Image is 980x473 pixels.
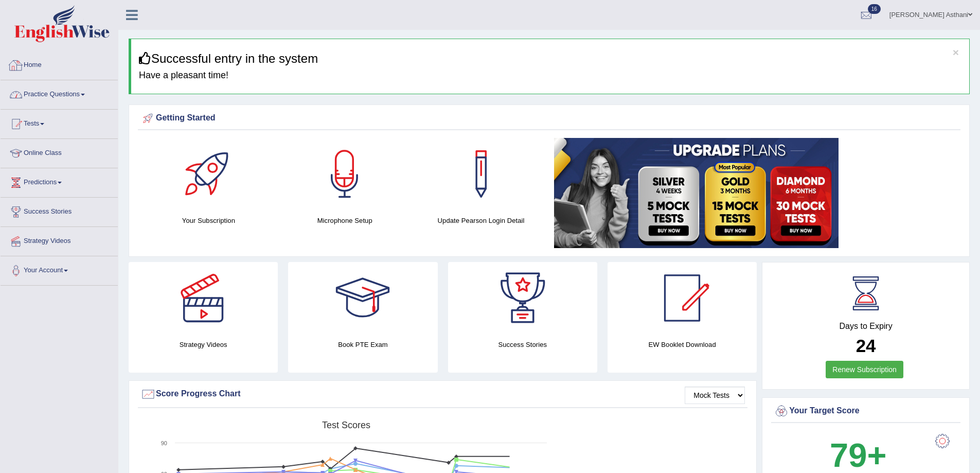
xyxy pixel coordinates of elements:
[774,322,958,331] h4: Days to Expiry
[856,336,876,356] b: 24
[1,256,118,282] a: Your Account
[1,51,118,77] a: Home
[1,198,118,223] a: Success Stories
[448,339,597,350] h4: Success Stories
[953,47,959,58] button: ×
[140,111,958,126] div: Getting Started
[1,80,118,106] a: Practice Questions
[1,168,118,194] a: Predictions
[146,215,272,226] h4: Your Subscription
[868,4,881,14] span: 16
[608,339,757,350] h4: EW Booklet Download
[129,339,278,350] h4: Strategy Videos
[826,361,903,378] a: Renew Subscription
[288,339,437,350] h4: Book PTE Exam
[1,110,118,135] a: Tests
[418,215,544,226] h4: Update Pearson Login Detail
[161,440,167,446] text: 90
[1,139,118,165] a: Online Class
[774,404,958,419] div: Your Target Score
[554,138,839,248] img: small5.jpg
[282,215,408,226] h4: Microphone Setup
[139,71,961,81] h4: Have a pleasant time!
[139,52,961,65] h3: Successful entry in the system
[1,227,118,253] a: Strategy Videos
[322,420,370,430] tspan: Test scores
[140,387,745,402] div: Score Progress Chart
